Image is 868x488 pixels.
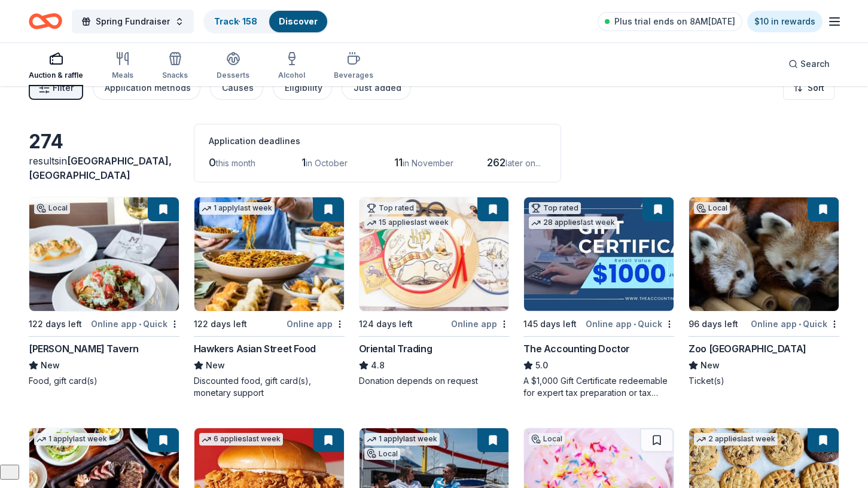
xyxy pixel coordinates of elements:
div: Alcohol [278,71,305,80]
a: Discover [279,16,318,26]
button: Desserts [217,47,249,86]
div: Snacks [162,71,188,80]
div: Beverages [334,71,373,80]
span: Plus trial ends on 8AM[DATE] [614,14,735,29]
a: $10 in rewards [747,11,823,32]
span: Spring Fundraiser [96,14,170,29]
button: Snacks [162,47,188,86]
div: Desserts [217,71,249,80]
button: Alcohol [278,47,305,86]
span: Search [800,57,830,71]
button: Beverages [334,47,373,86]
button: Meals [112,47,133,86]
a: Plus trial ends on 8AM[DATE] [598,12,742,31]
button: Spring Fundraiser [72,10,194,33]
div: Meals [112,71,133,80]
a: Track· 158 [214,16,257,26]
a: Home [29,7,62,35]
button: Search [779,52,839,76]
div: Auction & raffle [29,71,83,80]
button: Track· 158Discover [203,10,328,33]
button: Auction & raffle [29,47,83,86]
